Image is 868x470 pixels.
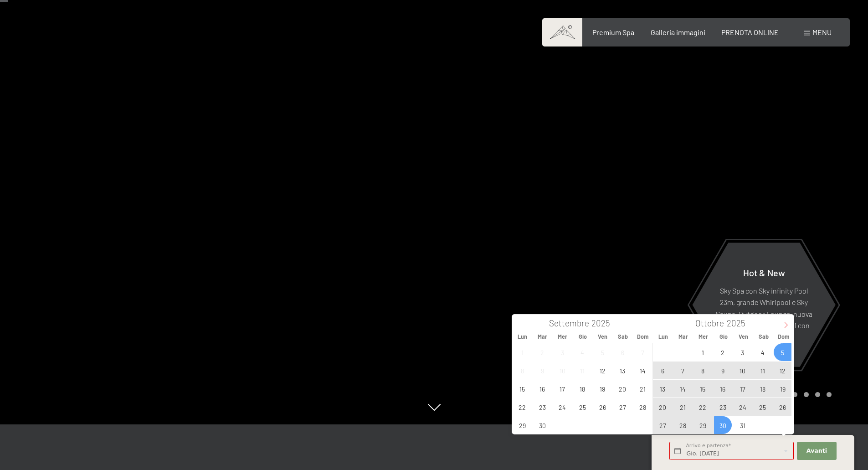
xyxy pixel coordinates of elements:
span: Sab [613,334,633,340]
span: Settembre 30, 2025 [534,416,551,434]
span: Dom [633,334,653,340]
span: Ottobre 8, 2025 [694,362,712,379]
span: Ottobre 5, 2025 [774,343,791,361]
span: Settembre 2, 2025 [534,343,551,361]
span: Settembre 4, 2025 [574,343,591,361]
div: Carousel Page 5 [792,392,797,397]
span: Settembre 17, 2025 [554,380,571,398]
span: Settembre 9, 2025 [534,362,551,379]
span: Ven [593,334,613,340]
span: Settembre 20, 2025 [614,380,632,398]
span: Ottobre 2, 2025 [714,343,732,361]
span: Lun [512,334,532,340]
span: Settembre 14, 2025 [634,362,652,379]
span: Mer [553,334,573,340]
span: Ottobre 22, 2025 [694,398,712,416]
span: Ottobre 20, 2025 [654,398,672,416]
span: Settembre [549,319,589,328]
span: Settembre 15, 2025 [514,380,531,398]
span: Ottobre 12, 2025 [774,362,791,379]
span: Settembre 26, 2025 [594,398,611,416]
span: Ottobre 13, 2025 [654,380,672,398]
span: Ottobre 31, 2025 [734,416,751,434]
span: Ottobre 24, 2025 [734,398,751,416]
span: Settembre 1, 2025 [514,343,531,361]
span: Settembre 3, 2025 [554,343,571,361]
span: Ottobre 6, 2025 [654,362,672,379]
span: Ottobre 17, 2025 [734,380,751,398]
span: Ottobre 4, 2025 [754,343,771,361]
span: Ottobre 18, 2025 [754,380,771,398]
span: Ven [734,334,754,340]
span: Ottobre 11, 2025 [754,362,771,379]
span: Ottobre 19, 2025 [774,380,791,398]
span: Ottobre 7, 2025 [674,362,692,379]
span: Settembre 29, 2025 [514,416,531,434]
a: Galleria immagini [651,28,705,36]
span: Settembre 27, 2025 [614,398,632,416]
span: Ottobre 1, 2025 [694,343,712,361]
span: Settembre 23, 2025 [534,398,551,416]
span: Settembre 8, 2025 [514,362,531,379]
a: Premium Spa [592,28,634,36]
span: Settembre 16, 2025 [534,380,551,398]
span: Ottobre 15, 2025 [694,380,712,398]
span: Settembre 7, 2025 [634,343,652,361]
input: Year [589,318,619,328]
span: Ottobre 14, 2025 [674,380,692,398]
span: Ottobre [695,319,724,328]
span: Settembre 21, 2025 [634,380,652,398]
span: Ottobre 16, 2025 [714,380,732,398]
span: Dom [774,334,794,340]
span: Sab [754,334,774,340]
span: Gio [714,334,734,340]
a: Hot & New Sky Spa con Sky infinity Pool 23m, grande Whirlpool e Sky Sauna, Outdoor Lounge, nuova ... [692,242,836,367]
div: Carousel Page 8 [827,392,832,397]
input: Year [724,318,754,328]
div: Carousel Page 7 [815,392,820,397]
span: Settembre 10, 2025 [554,362,571,379]
span: Ottobre 3, 2025 [734,343,751,361]
span: Settembre 28, 2025 [634,398,652,416]
p: Sky Spa con Sky infinity Pool 23m, grande Whirlpool e Sky Sauna, Outdoor Lounge, nuova Event saun... [714,284,813,343]
span: Hot & New [743,267,785,278]
span: Settembre 6, 2025 [614,343,632,361]
span: Ottobre 30, 2025 [714,416,732,434]
span: Ottobre 10, 2025 [734,362,751,379]
span: Settembre 24, 2025 [554,398,571,416]
span: Settembre 5, 2025 [594,343,611,361]
span: Settembre 25, 2025 [574,398,591,416]
span: Lun [653,334,673,340]
span: Settembre 13, 2025 [614,362,632,379]
div: Carousel Page 6 [804,392,809,397]
span: Avanti [806,447,827,455]
span: Settembre 11, 2025 [574,362,591,379]
span: Mar [532,334,552,340]
span: Gio [573,334,593,340]
button: Avanti [797,442,836,460]
span: Settembre 12, 2025 [594,362,611,379]
span: Ottobre 29, 2025 [694,416,712,434]
span: Settembre 19, 2025 [594,380,611,398]
span: Ottobre 23, 2025 [714,398,732,416]
span: Ottobre 25, 2025 [754,398,771,416]
span: Ottobre 21, 2025 [674,398,692,416]
span: Settembre 22, 2025 [514,398,531,416]
span: Ottobre 28, 2025 [674,416,692,434]
span: Mar [673,334,693,340]
span: Ottobre 9, 2025 [714,362,732,379]
span: Ottobre 27, 2025 [654,416,672,434]
span: Settembre 18, 2025 [574,380,591,398]
a: PRENOTA ONLINE [721,28,779,36]
span: Ottobre 26, 2025 [774,398,791,416]
span: Mer [693,334,714,340]
span: Menu [812,28,832,36]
